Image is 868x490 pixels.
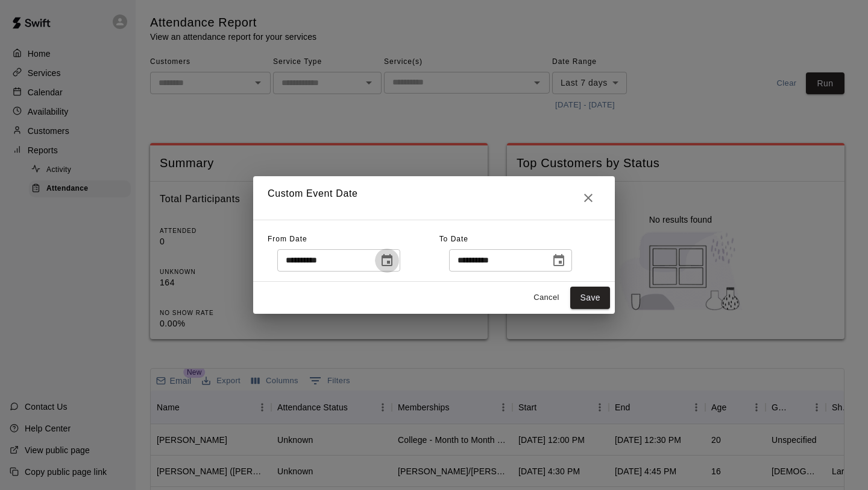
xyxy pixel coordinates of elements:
button: Choose date, selected date is Sep 11, 2025 [375,249,399,273]
h2: Custom Event Date [253,176,615,220]
button: Cancel [527,288,565,307]
button: Save [570,287,610,309]
button: Close [576,186,600,210]
button: Choose date, selected date is Sep 18, 2025 [547,249,571,273]
span: From Date [268,235,307,243]
span: To Date [439,235,468,243]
